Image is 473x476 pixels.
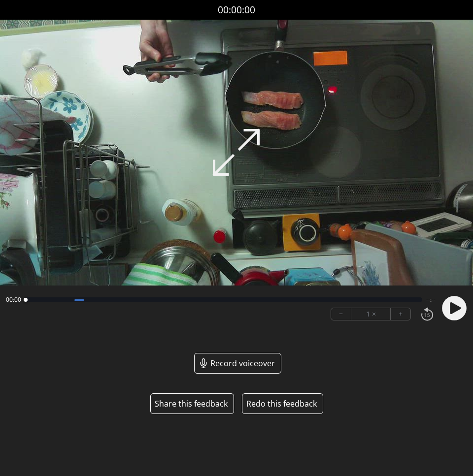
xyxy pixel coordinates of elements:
[6,296,21,304] span: 00:00
[331,308,351,320] button: −
[155,398,228,410] button: Share this feedback
[210,357,275,369] span: Record voiceover
[351,308,391,320] div: 1 ×
[242,393,323,414] a: Redo this feedback
[218,3,255,17] a: 00:00:00
[426,296,436,304] span: --:--
[194,353,281,374] a: Record voiceover
[391,308,410,320] button: +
